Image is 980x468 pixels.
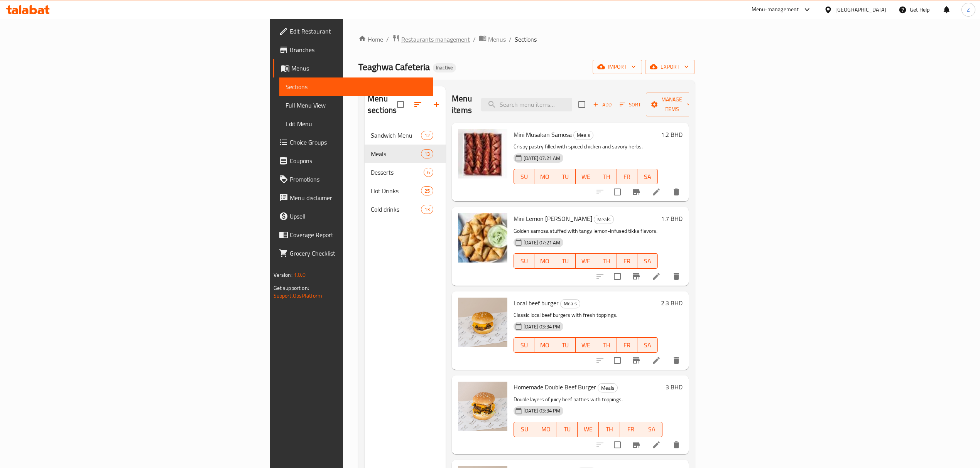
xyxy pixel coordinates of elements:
[590,99,615,111] button: Add
[286,119,427,128] span: Edit Menu
[514,226,658,236] p: Golden samosa stuffed with tangy lemon-infused tikka flavors.
[618,99,643,111] button: Sort
[609,268,625,285] span: Select to update
[574,96,590,113] span: Select section
[573,131,593,140] div: Meals
[558,256,573,267] span: TU
[371,168,424,177] span: Desserts
[273,226,433,244] a: Coverage Report
[555,253,576,269] button: TU
[644,424,659,435] span: SA
[620,256,634,267] span: FR
[652,356,661,365] a: Edit menu item
[421,132,433,139] span: 12
[651,62,689,72] span: export
[556,422,578,437] button: TU
[433,64,456,71] span: Inactive
[641,422,662,437] button: SA
[452,93,472,116] h2: Menu items
[609,437,625,453] span: Select to update
[667,351,686,370] button: delete
[652,272,661,281] a: Edit menu item
[620,171,634,182] span: FR
[514,310,658,320] p: Classic local beef burgers with fresh toppings.
[421,205,433,214] div: items
[421,206,433,213] span: 13
[279,77,433,96] a: Sections
[620,422,641,437] button: FR
[617,169,637,184] button: FR
[667,267,686,286] button: delete
[365,182,446,200] div: Hot Drinks25
[514,253,534,269] button: SU
[627,436,645,454] button: Branch-specific-item
[652,187,661,197] a: Edit menu item
[290,27,427,36] span: Edit Restaurant
[661,298,683,308] h6: 2.3 BHD
[599,340,613,351] span: TH
[514,422,535,437] button: SU
[596,253,617,269] button: TH
[667,183,686,201] button: delete
[640,171,655,182] span: SA
[620,100,641,109] span: Sort
[666,382,683,392] h6: 3 BHD
[637,169,658,184] button: SA
[371,205,421,214] div: Cold drinks
[594,215,614,224] div: Meals
[365,123,446,222] nav: Menu sections
[514,129,572,140] span: Mini Musakan Samosa
[421,187,433,195] span: 25
[576,337,596,353] button: WE
[458,298,507,347] img: Local beef burger
[392,96,409,113] span: Select all sections
[290,212,427,221] span: Upsell
[424,169,433,176] span: 6
[609,184,625,200] span: Select to update
[537,171,552,182] span: MO
[365,163,446,182] div: Desserts6
[598,383,618,392] div: Meals
[273,59,433,77] a: Menus
[537,256,552,267] span: MO
[458,213,507,263] img: Mini Lemon Tikka Samosa
[290,249,427,258] span: Grocery Checklist
[640,340,655,351] span: SA
[273,244,433,263] a: Grocery Checklist
[652,95,691,114] span: Manage items
[627,351,645,370] button: Branch-specific-item
[291,64,427,73] span: Menus
[273,207,433,226] a: Upsell
[371,149,421,158] span: Meals
[558,340,573,351] span: TU
[458,129,507,178] img: Mini Musakan Samosa
[514,381,596,393] span: Homemade Double Beef Burger
[637,253,658,269] button: SA
[517,424,532,435] span: SU
[609,352,625,369] span: Select to update
[617,337,637,353] button: FR
[558,171,573,182] span: TU
[520,155,563,162] span: [DATE] 07:21 AM
[967,5,970,14] span: Z
[602,424,617,435] span: TH
[752,5,799,14] div: Menu-management
[509,35,512,44] li: /
[579,340,593,351] span: WE
[637,337,658,353] button: SA
[596,337,617,353] button: TH
[273,189,433,207] a: Menu disclaimer
[279,114,433,133] a: Edit Menu
[473,35,476,44] li: /
[488,35,506,44] span: Menus
[623,424,638,435] span: FR
[273,170,433,189] a: Promotions
[598,384,617,392] span: Meals
[534,253,555,269] button: MO
[286,82,427,91] span: Sections
[517,340,531,351] span: SU
[365,126,446,145] div: Sandwich Menu12
[578,422,599,437] button: WE
[290,175,427,184] span: Promotions
[652,440,661,449] a: Edit menu item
